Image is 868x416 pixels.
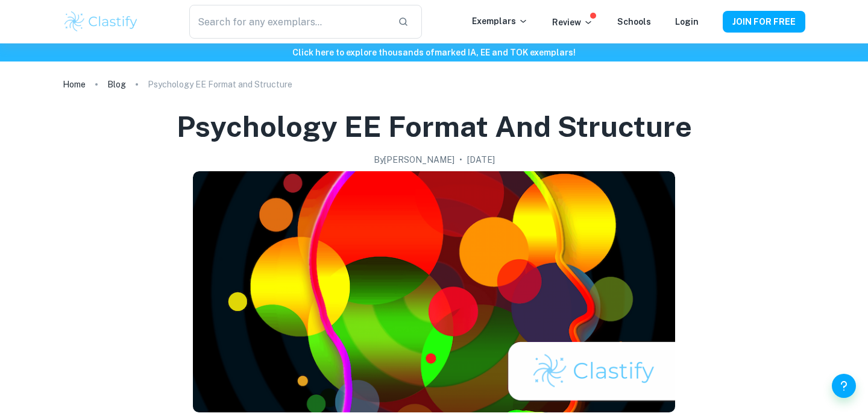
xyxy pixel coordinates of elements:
[63,10,139,34] img: Clastify logo
[832,374,856,398] button: Help and Feedback
[675,17,699,27] a: Login
[107,76,126,93] a: Blog
[552,16,593,29] p: Review
[148,78,292,91] p: Psychology EE Format and Structure
[723,11,805,33] button: JOIN FOR FREE
[2,46,866,59] h6: Click here to explore thousands of marked IA, EE and TOK exemplars !
[459,153,462,166] p: •
[177,107,692,146] h1: Psychology EE Format and Structure
[617,17,651,27] a: Schools
[472,14,528,28] p: Exemplars
[189,5,388,39] input: Search for any exemplars...
[467,153,495,166] h2: [DATE]
[193,171,675,412] img: Psychology EE Format and Structure cover image
[63,76,86,93] a: Home
[374,153,454,166] h2: By [PERSON_NAME]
